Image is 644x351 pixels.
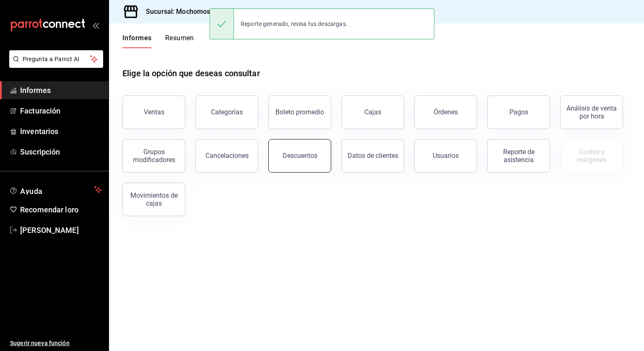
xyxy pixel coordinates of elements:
a: Pregunta a Parrot AI [6,61,103,70]
font: Recomendar loro [20,205,78,214]
font: Descuentos [283,152,317,160]
a: Cajas [341,95,404,129]
font: Ventas [144,108,164,116]
button: Categorías [195,95,258,129]
button: Datos de clientes [341,139,404,173]
font: Grupos modificadores [133,148,175,164]
button: Órdenes [414,95,477,129]
font: Análisis de venta por hora [566,104,617,120]
button: Descuentos [268,139,331,173]
font: Costos y márgenes [577,148,606,164]
font: Pregunta a Parrot AI [23,56,80,62]
font: Suscripción [20,147,60,156]
button: Movimientos de cajas [122,183,185,216]
font: Datos de clientes [348,152,398,160]
button: Pagos [487,95,550,129]
font: Informes [122,34,152,42]
font: Elige la opción que deseas consultar [122,68,260,78]
button: Contrata inventarios para ver este informe [560,139,623,173]
button: Boleto promedio [268,95,331,129]
button: abrir_cajón_menú [92,22,99,28]
font: Categorías [211,108,243,116]
button: Pregunta a Parrot AI [9,50,103,68]
font: Reporte de asistencia [503,148,535,164]
div: pestañas de navegación [122,34,194,48]
font: Boleto promedio [275,108,324,116]
button: Ventas [122,95,185,129]
font: Cancelaciones [205,152,249,160]
font: Sucursal: Mochomos ([GEOGRAPHIC_DATA]) [146,8,283,15]
font: Movimientos de cajas [130,191,178,207]
font: Reporte generado, revisa tus descargas. [241,21,348,27]
font: Sugerir nueva función [10,340,70,346]
font: Pagos [509,108,528,116]
font: Usuarios [433,152,459,160]
font: Inventarios [20,127,58,136]
font: Facturación [20,106,60,115]
button: Reporte de asistencia [487,139,550,173]
font: Ayuda [20,187,43,196]
button: Análisis de venta por hora [560,95,623,129]
button: Usuarios [414,139,477,173]
button: Cancelaciones [195,139,258,173]
font: [PERSON_NAME] [20,226,79,235]
font: Cajas [364,108,382,116]
button: Grupos modificadores [122,139,185,173]
font: Resumen [165,34,194,42]
font: Informes [20,86,51,95]
font: Órdenes [434,108,458,116]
